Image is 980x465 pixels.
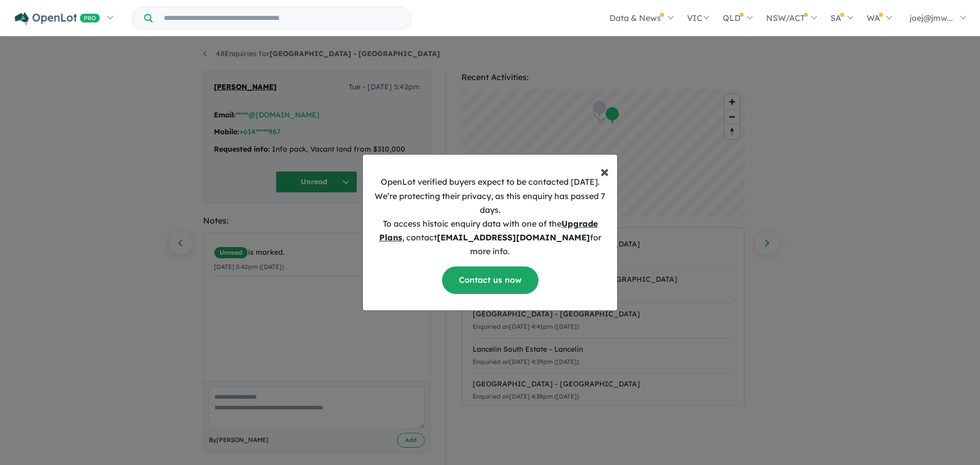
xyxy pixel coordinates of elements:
[910,13,953,23] span: joej@jmw...
[600,161,609,181] span: ×
[437,232,590,242] b: [EMAIL_ADDRESS][DOMAIN_NAME]
[15,12,100,25] img: Openlot PRO Logo White
[371,175,609,258] p: OpenLot verified buyers expect to be contacted [DATE]. We’re protecting their privacy, as this en...
[442,266,538,293] a: Contact us now
[155,7,409,29] input: Try estate name, suburb, builder or developer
